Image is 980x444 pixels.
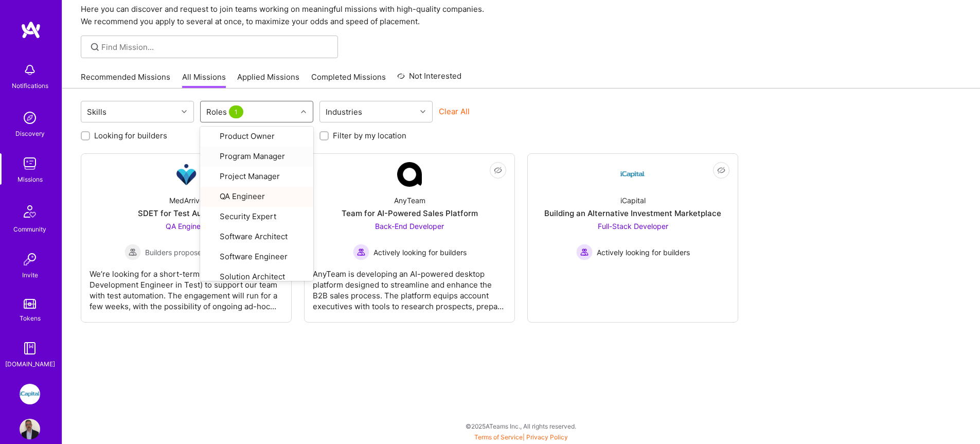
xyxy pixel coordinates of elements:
[94,130,167,141] label: Looking for builders
[90,162,283,314] a: Company LogoMedArriveSDET for Test AutomationQA Engineer Builders proposed to companyBuilders pro...
[206,231,307,243] div: Software Architect
[206,171,307,183] div: Project Manager
[20,419,40,439] img: User Avatar
[20,153,40,174] img: teamwork
[717,166,725,174] i: icon EyeClosed
[81,3,961,28] p: Here you can discover and request to join teams working on meaningful missions with high-quality ...
[439,106,470,117] button: Clear All
[311,72,386,88] a: Completed Missions
[206,131,307,143] div: Product Owner
[17,419,43,439] a: User Avatar
[342,208,478,219] div: Team for AI-Powered Sales Platform
[20,249,40,270] img: Invite
[13,224,46,235] div: Community
[397,162,422,187] img: Company Logo
[15,128,45,139] div: Discovery
[536,162,729,314] a: Company LogoiCapitalBuilding an Alternative Investment MarketplaceFull-Stack Developer Actively l...
[301,109,306,114] i: icon Chevron
[237,72,299,88] a: Applied Missions
[20,60,40,80] img: bell
[145,247,248,258] span: Builders proposed to company
[166,222,207,230] span: QA Engineer
[12,80,48,91] div: Notifications
[206,151,307,163] div: Program Manager
[182,72,226,88] a: All Missions
[394,195,425,206] div: AnyTeam
[544,208,721,219] div: Building an Alternative Investment Marketplace
[182,109,187,114] i: icon Chevron
[124,244,141,260] img: Builders proposed to company
[5,359,55,369] div: [DOMAIN_NAME]
[89,41,101,53] i: icon SearchGrey
[17,199,42,224] img: Community
[397,70,461,88] a: Not Interested
[81,72,170,88] a: Recommended Missions
[24,299,36,309] img: tokens
[620,195,646,206] div: iCapital
[84,104,109,119] div: Skills
[229,105,243,118] span: 1
[62,413,980,439] div: © 2025 ATeams Inc., All rights reserved.
[353,244,369,260] img: Actively looking for builders
[474,433,568,441] span: |
[17,384,43,404] a: iCapital: Building an Alternative Investment Marketplace
[17,174,43,185] div: Missions
[20,338,40,359] img: guide book
[20,108,40,128] img: discovery
[20,384,40,404] img: iCapital: Building an Alternative Investment Marketplace
[494,166,502,174] i: icon EyeClosed
[90,260,283,312] div: We’re looking for a short-term SDET (Software Development Engineer in Test) to support our team w...
[21,21,41,39] img: logo
[526,433,568,441] a: Privacy Policy
[206,211,307,223] div: Security Expert
[204,104,248,119] div: Roles
[323,104,365,119] div: Industries
[22,270,38,280] div: Invite
[206,271,307,283] div: Solution Architect
[169,195,204,206] div: MedArrive
[206,191,307,203] div: QA Engineer
[474,433,523,441] a: Terms of Service
[20,313,41,324] div: Tokens
[597,247,690,258] span: Actively looking for builders
[598,222,668,230] span: Full-Stack Developer
[101,42,330,52] input: Find Mission...
[373,247,467,258] span: Actively looking for builders
[174,162,199,187] img: Company Logo
[206,251,307,263] div: Software Engineer
[420,109,425,114] i: icon Chevron
[313,260,506,312] div: AnyTeam is developing an AI-powered desktop platform designed to streamline and enhance the B2B s...
[313,162,506,314] a: Company LogoAnyTeamTeam for AI-Powered Sales PlatformBack-End Developer Actively looking for buil...
[620,162,645,187] img: Company Logo
[576,244,593,260] img: Actively looking for builders
[333,130,406,141] label: Filter by my location
[138,208,235,219] div: SDET for Test Automation
[375,222,444,230] span: Back-End Developer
